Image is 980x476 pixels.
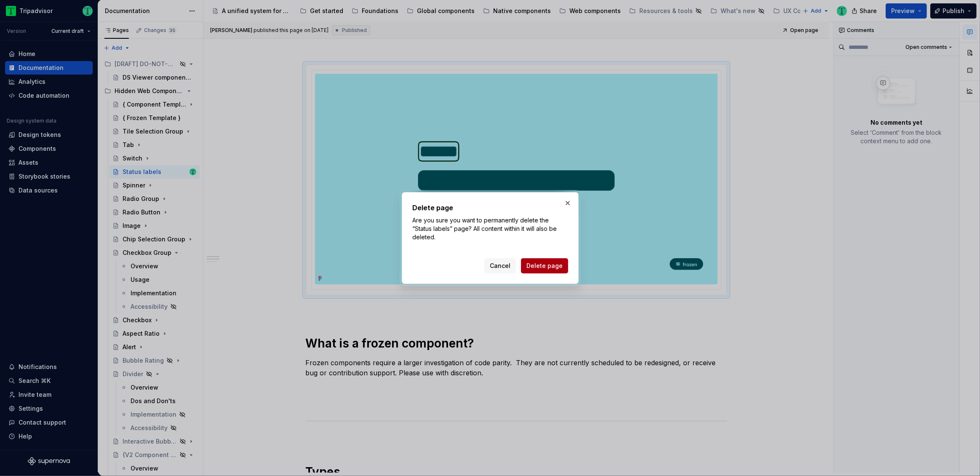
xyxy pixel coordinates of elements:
button: Delete page [521,258,568,273]
button: Cancel [484,258,516,273]
span: Cancel [490,262,510,270]
span: Delete page [526,262,563,270]
h2: Delete page [412,203,568,213]
p: Are you sure you want to permanently delete the “Status labels” page? All content within it will ... [412,216,568,241]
